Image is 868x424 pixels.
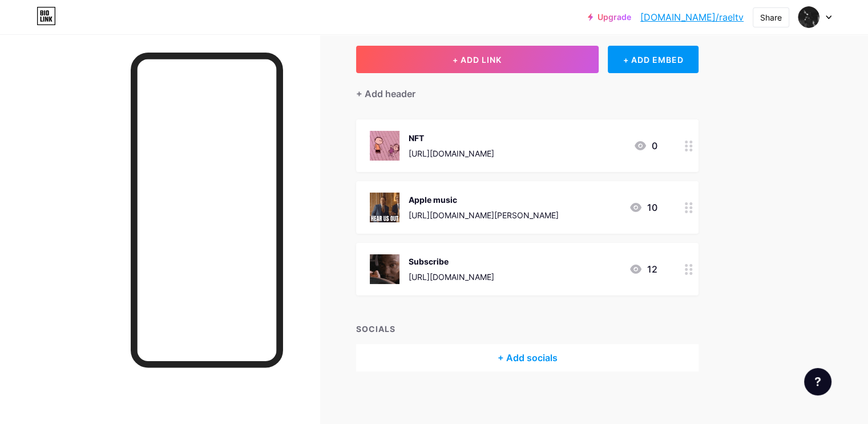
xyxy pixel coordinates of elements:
[409,147,494,159] div: [URL][DOMAIN_NAME]
[608,46,699,73] div: + ADD EMBED
[370,254,399,284] img: Subscribe
[409,271,494,283] div: [URL][DOMAIN_NAME]
[409,209,559,221] div: [URL][DOMAIN_NAME][PERSON_NAME]
[588,13,631,22] a: Upgrade
[356,344,699,371] div: + Add socials
[629,262,657,276] div: 12
[356,46,599,73] button: + ADD LINK
[370,193,399,222] img: Apple music
[633,139,657,153] div: 0
[409,194,559,206] div: Apple music
[356,323,699,335] div: SOCIALS
[409,255,494,267] div: Subscribe
[798,6,819,28] img: Rael TV
[629,201,657,214] div: 10
[640,10,744,24] a: [DOMAIN_NAME]/raeltv
[409,132,494,144] div: NFT
[370,131,399,161] img: NFT
[356,87,415,101] div: + Add header
[760,11,782,23] div: Share
[453,55,502,65] span: + ADD LINK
